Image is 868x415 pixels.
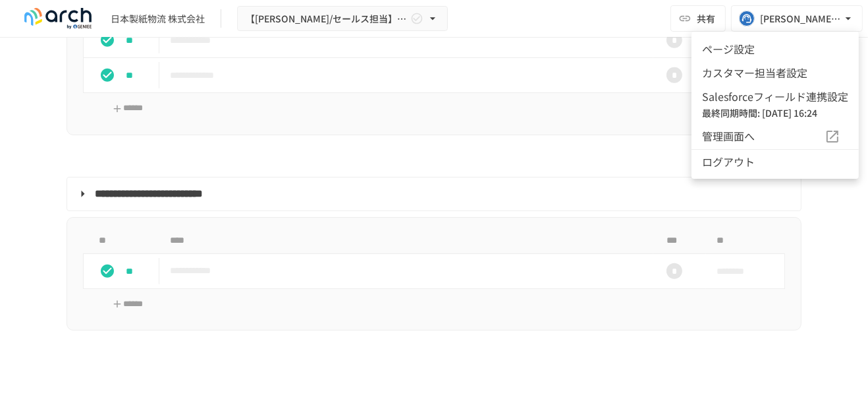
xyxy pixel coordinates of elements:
[702,128,825,145] span: 管理画面へ
[702,106,848,120] h6: 最終同期時間: [DATE] 16:24
[692,37,859,61] li: ページ設定
[692,149,859,174] li: ログアウト
[692,61,859,84] li: カスタマー担当者設定
[702,88,848,106] p: Salesforceフィールド連携設定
